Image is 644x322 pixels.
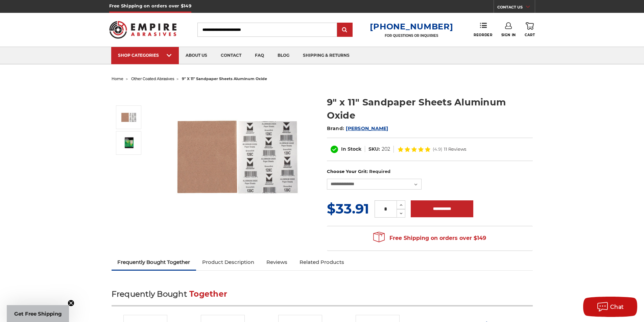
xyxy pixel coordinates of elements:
[370,33,453,38] p: FOR QUESTIONS OR INQUIRIES
[474,22,492,37] a: Reorder
[525,22,535,37] a: Cart
[341,146,361,152] span: In Stock
[120,109,137,126] img: 9" x 11" Sandpaper Sheets Aluminum Oxide
[501,33,516,37] span: Sign In
[109,17,177,43] img: Empire Abrasives
[68,300,74,306] button: Close teaser
[293,255,350,270] a: Related Products
[296,47,356,64] a: shipping & returns
[368,146,380,153] dt: SKU:
[120,137,137,149] img: 9" x 11" Sandpaper Sheets Aluminum Oxide
[7,305,69,322] div: Get Free ShippingClose teaser
[369,169,390,174] small: Required
[327,168,533,175] label: Choose Your Grit:
[179,47,214,64] a: about us
[327,200,369,217] span: $33.91
[260,255,293,270] a: Reviews
[112,255,196,270] a: Frequently Bought Together
[112,289,187,299] span: Frequently Bought
[382,146,390,153] dd: 202
[346,125,388,131] a: [PERSON_NAME]
[338,23,352,37] input: Submit
[14,311,62,317] span: Get Free Shipping
[610,304,624,310] span: Chat
[370,22,453,31] a: [PHONE_NUMBER]
[169,89,305,224] img: 9" x 11" Sandpaper Sheets Aluminum Oxide
[474,33,492,37] span: Reorder
[189,289,227,299] span: Together
[271,47,296,64] a: blog
[196,255,260,270] a: Product Description
[327,125,344,131] span: Brand:
[214,47,248,64] a: contact
[444,147,466,151] span: 11 Reviews
[327,96,533,122] h1: 9" x 11" Sandpaper Sheets Aluminum Oxide
[497,3,535,13] a: CONTACT US
[583,297,637,317] button: Chat
[525,33,535,37] span: Cart
[131,76,174,81] a: other coated abrasives
[112,76,123,81] a: home
[118,53,172,58] div: SHOP CATEGORIES
[433,147,442,151] span: (4.9)
[373,231,486,245] span: Free Shipping on orders over $149
[248,47,271,64] a: faq
[182,76,267,81] span: 9" x 11" sandpaper sheets aluminum oxide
